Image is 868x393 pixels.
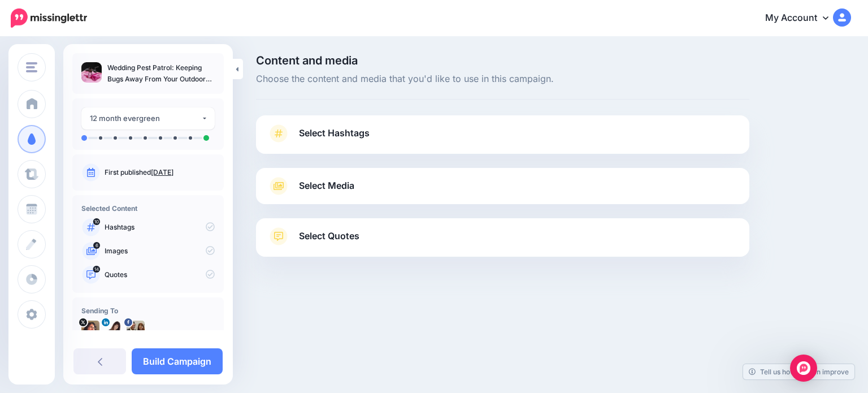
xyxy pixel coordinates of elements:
[93,218,100,225] span: 10
[93,266,101,273] span: 14
[267,124,738,154] a: Select Hashtags
[127,321,145,339] img: 12936747_1161812117171759_1944406923517990801_n-bsa9643.jpg
[754,5,851,32] a: My Account
[256,72,749,87] span: Choose the content and media that you'd like to use in this campaign.
[105,246,215,256] p: Images
[105,222,215,232] p: Hashtags
[267,227,738,257] a: Select Quotes
[93,242,100,249] span: 6
[26,62,37,72] img: menu.png
[790,355,817,382] div: Open Intercom Messenger
[299,228,359,244] span: Select Quotes
[256,55,749,66] span: Content and media
[743,364,854,379] a: Tell us how we can improve
[81,306,215,315] h4: Sending To
[81,321,99,339] img: 8fVX9xhV-1030.jpg
[81,204,215,213] h4: Selected Content
[105,270,215,280] p: Quotes
[104,321,122,339] img: 1516360853059-36439.png
[267,177,738,195] a: Select Media
[299,126,370,141] span: Select Hashtags
[299,178,354,193] span: Select Media
[81,107,215,129] button: 12 month evergreen
[90,112,201,125] div: 12 month evergreen
[81,62,102,83] img: 9f3a4715cf0463ff6cad8568a94d715c_thumb.jpg
[11,8,87,28] img: Missinglettr
[105,167,215,178] p: First published
[151,168,173,176] a: [DATE]
[107,62,215,85] p: Wedding Pest Patrol: Keeping Bugs Away From Your Outdoor Celebration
